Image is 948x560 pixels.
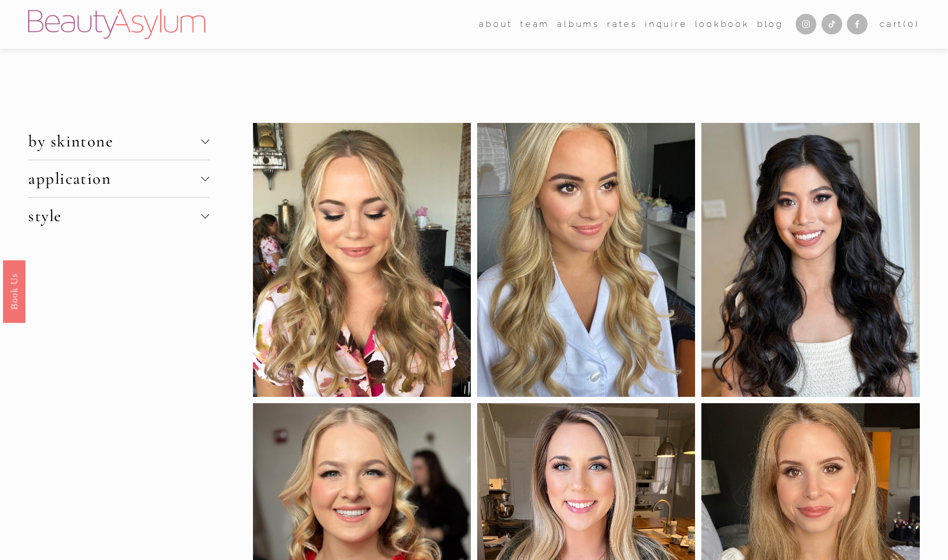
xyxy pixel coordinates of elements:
button: style [28,198,209,234]
span: application [28,169,201,188]
a: Facebook [847,14,868,34]
a: Book Us [3,260,25,322]
span: about [479,17,513,32]
a: Lookbook [695,16,750,33]
a: Inquire [645,16,687,33]
a: albums [557,16,600,33]
span: 0 [908,19,915,29]
button: by skintone [28,123,209,160]
span: team [520,17,550,32]
a: folder dropdown [520,16,550,33]
a: Rates [607,16,638,33]
a: Instagram [796,14,816,34]
img: Beauty Asylum | Bridal Hair &amp; Makeup Charlotte &amp; Atlanta [28,9,205,39]
a: 0 items in cart [880,17,919,32]
button: application [28,160,209,197]
span: ( ) [903,19,919,29]
a: Blog [757,16,784,33]
span: by skintone [28,132,201,151]
a: folder dropdown [479,16,513,33]
span: style [28,206,201,226]
a: TikTok [822,14,842,34]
